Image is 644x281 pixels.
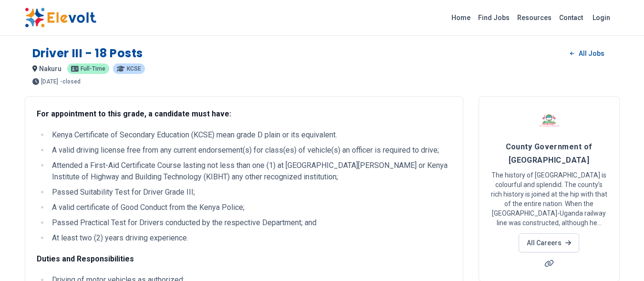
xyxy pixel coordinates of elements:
[32,46,143,61] h1: Driver III - 18 Posts
[491,170,608,228] p: The history of [GEOGRAPHIC_DATA] is colourful and splendid. The county’s rich history is joined a...
[49,187,451,198] li: Passed Suitability Test for Driver Grade III;
[596,235,644,281] iframe: Chat Widget
[513,10,555,25] a: Resources
[506,142,593,165] span: County Government of [GEOGRAPHIC_DATA]
[127,66,141,72] span: KCSE
[37,109,231,118] strong: For appointment to this grade, a candidate must have:
[49,145,451,156] li: A valid driving license free from any current endorsement(s) for class(es) of vehicle(s) an offic...
[519,233,579,252] a: All Careers
[49,129,451,141] li: Kenya Certificate of Secondary Education (KCSE) mean grade D plain or its equivalent.
[555,10,587,25] a: Contact
[448,10,474,25] a: Home
[41,79,58,84] span: [DATE]
[49,160,451,183] li: Attended a First-Aid Certificate Course lasting not less than one (1) at [GEOGRAPHIC_DATA][PERSON...
[49,232,451,244] li: At least two (2) years driving experience.
[25,8,96,28] img: Elevolt
[474,10,513,25] a: Find Jobs
[49,202,451,213] li: A valid certificate of Good Conduct from the Kenya Police;
[537,108,561,132] img: County Government of Nakuru
[587,8,616,27] a: Login
[60,79,81,84] p: - closed
[81,66,105,72] span: Full-time
[49,217,451,229] li: Passed Practical Test for Drivers conducted by the respective Department; and
[562,46,612,61] a: All Jobs
[39,65,61,73] span: nakuru
[37,254,134,263] strong: Duties and Responsibilities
